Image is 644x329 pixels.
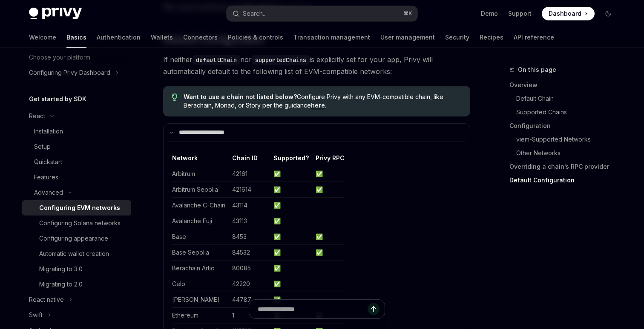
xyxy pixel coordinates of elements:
td: 43114 [229,197,270,213]
td: Base [172,229,229,244]
td: Berachain Artio [172,260,229,276]
a: Wallets [151,27,173,48]
span: Configure Privy with any EVM-compatible chain, like Berachain, Monad, or Story per the guidance . [184,93,462,110]
td: 80085 [229,260,270,276]
a: User management [380,27,435,48]
td: ✅ [270,292,312,307]
button: Toggle Swift section [22,307,131,323]
div: Configuring Solana networks [39,218,121,228]
button: Toggle React section [22,108,131,124]
a: Authentication [97,27,141,48]
td: 43113 [229,213,270,229]
a: Demo [481,9,498,18]
th: Privy RPC [312,154,345,166]
td: ✅ [270,197,312,213]
strong: Want to use a chain not listed below? [184,93,297,100]
a: Migrating to 3.0 [22,261,131,277]
a: Dashboard [542,7,595,20]
a: Support [508,9,532,18]
td: ✅ [270,166,312,182]
a: Welcome [29,27,56,48]
div: Advanced [34,187,63,198]
button: Toggle Configuring Privy Dashboard section [22,65,131,80]
a: Overview [509,78,622,92]
span: On this page [518,65,556,75]
a: Quickstart [22,154,131,170]
button: Toggle React native section [22,292,131,307]
a: Chain ID [232,154,258,162]
th: Network [172,154,229,166]
td: ✅ [270,260,312,276]
span: Dashboard [549,9,581,18]
div: Quickstart [34,157,62,167]
td: ✅ [270,244,312,260]
span: If neither nor is explicitly set for your app, Privy will automatically default to the following ... [163,54,470,77]
div: Setup [34,142,51,152]
td: 421614 [229,182,270,197]
a: Connectors [183,27,218,48]
td: 8453 [229,229,270,244]
div: Configuring appearance [39,233,108,244]
a: Default Configuration [509,173,622,187]
td: Base Sepolia [172,244,229,260]
code: supportedChains [252,55,310,65]
td: 42220 [229,276,270,292]
td: ✅ [270,229,312,244]
a: Policies & controls [228,27,283,48]
td: Arbitrum [172,166,229,182]
a: viem-Supported Networks [509,133,622,146]
a: Transaction management [293,27,370,48]
a: Setup [22,139,131,154]
img: dark logo [29,8,82,20]
div: Swift [29,310,43,320]
button: Open search [227,6,417,21]
a: Overriding a chain’s RPC provider [509,160,622,173]
td: Celo [172,276,229,292]
div: Search... [243,9,267,19]
td: Avalanche C-Chain [172,197,229,213]
a: Supported Chains [509,105,622,119]
div: Configuring Privy Dashboard [29,68,110,78]
td: Arbitrum Sepolia [172,182,229,197]
a: Installation [22,124,131,139]
div: Configuring EVM networks [39,203,120,213]
div: Features [34,172,58,182]
td: ✅ [270,276,312,292]
span: ⌘ K [403,10,412,17]
svg: Tip [172,94,178,101]
td: ✅ [312,166,345,182]
a: Configuring appearance [22,231,131,246]
a: Other Networks [509,146,622,160]
td: ✅ [270,213,312,229]
button: Send message [368,303,379,315]
code: defaultChain [193,55,240,65]
div: Migrating to 3.0 [39,264,83,274]
th: Supported? [270,154,312,166]
a: Basics [66,27,86,48]
a: Security [445,27,469,48]
input: Ask a question... [258,300,368,318]
td: 84532 [229,244,270,260]
div: React native [29,295,64,305]
a: Default Chain [509,92,622,105]
td: ✅ [312,244,345,260]
button: Toggle Advanced section [22,185,131,200]
td: ✅ [270,182,312,197]
div: Installation [34,126,63,136]
a: Migrating to 2.0 [22,277,131,292]
button: Toggle dark mode [601,7,615,20]
div: React [29,111,45,121]
td: ✅ [312,229,345,244]
div: Automatic wallet creation [39,249,109,259]
td: ✅ [312,182,345,197]
a: API reference [514,27,554,48]
td: Avalanche Fuji [172,213,229,229]
a: Recipes [480,27,503,48]
a: here [311,102,325,109]
td: 44787 [229,292,270,307]
a: Features [22,170,131,185]
a: Automatic wallet creation [22,246,131,261]
td: 42161 [229,166,270,182]
a: Configuring Solana networks [22,216,131,231]
div: Migrating to 2.0 [39,279,83,289]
